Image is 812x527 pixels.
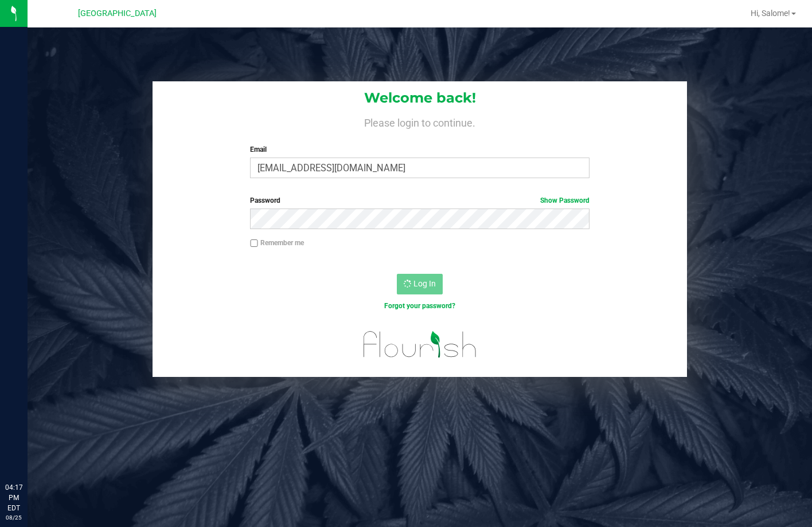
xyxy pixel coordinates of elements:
input: Remember me [250,239,258,247]
a: Show Password [540,196,590,204]
button: Log In [397,274,443,294]
label: Remember me [250,238,304,248]
h4: Please login to continue. [153,115,687,128]
p: 08/25 [5,513,22,522]
img: flourish_logo.svg [353,323,487,366]
span: Password [250,196,280,204]
p: 04:17 PM EDT [5,482,22,513]
span: Hi, Salome! [751,9,790,18]
h1: Welcome back! [153,91,687,105]
span: Log In [413,279,436,288]
span: [GEOGRAPHIC_DATA] [78,9,157,18]
label: Email [250,144,589,155]
a: Forgot your password? [384,302,455,310]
